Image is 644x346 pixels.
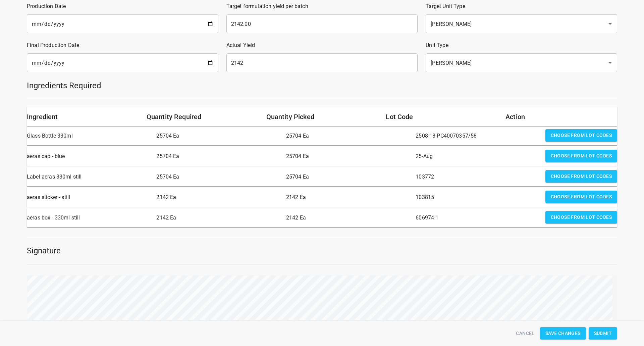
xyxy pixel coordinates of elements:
p: 103815 [416,191,540,204]
h6: Action [505,111,617,122]
p: Target formulation yield per batch [226,2,418,10]
h6: Ingredient [27,111,139,122]
p: 2142 Ea [286,191,410,204]
h5: Signature [27,245,617,256]
span: Choose from lot codes [551,152,612,160]
button: Open [605,58,615,67]
span: Choose from lot codes [551,131,612,140]
span: Submit [594,329,612,338]
button: Choose from lot codes [545,191,617,203]
p: Glass Bottle 330ml [27,129,151,143]
h6: Lot Code [386,111,497,122]
p: 25704 Ea [156,150,280,163]
span: Save Changes [545,329,581,338]
span: Choose from lot codes [551,172,612,181]
p: 2142 Ea [286,211,410,225]
span: Choose from lot codes [551,193,612,201]
p: 606974-1 [416,211,540,225]
p: 25704 Ea [286,170,410,184]
p: 25-Aug [416,150,540,163]
p: 2142 Ea [156,191,280,204]
h5: Ingredients Required [27,80,617,91]
h6: Quantity Required [147,111,258,122]
button: Choose from lot codes [545,211,617,224]
p: 2508-18-PC40070357/58 [416,129,540,143]
span: Choose from lot codes [551,213,612,221]
p: Final Production Date [27,41,218,49]
p: Unit Type [426,41,617,49]
p: 25704 Ea [156,170,280,184]
p: aeras box - 330ml still [27,211,151,225]
p: 25704 Ea [156,129,280,143]
p: 25704 Ea [286,129,410,143]
p: Label aeras 330ml still [27,170,151,184]
button: Open [605,19,615,29]
p: Production Date [27,2,218,10]
h6: Quantity Picked [266,111,378,122]
button: Cancel [513,327,537,340]
p: aeras sticker - still [27,191,151,204]
p: 25704 Ea [286,150,410,163]
button: Choose from lot codes [545,170,617,183]
p: 103772 [416,170,540,184]
span: Cancel [516,329,534,338]
p: Actual Yield [226,41,418,49]
button: Choose from lot codes [545,129,617,142]
button: Save Changes [540,327,586,340]
button: Choose from lot codes [545,150,617,162]
p: aeras cap - blue [27,150,151,163]
button: Submit [589,327,617,340]
p: 2142 Ea [156,211,280,225]
p: Target Unit Type [426,2,617,10]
